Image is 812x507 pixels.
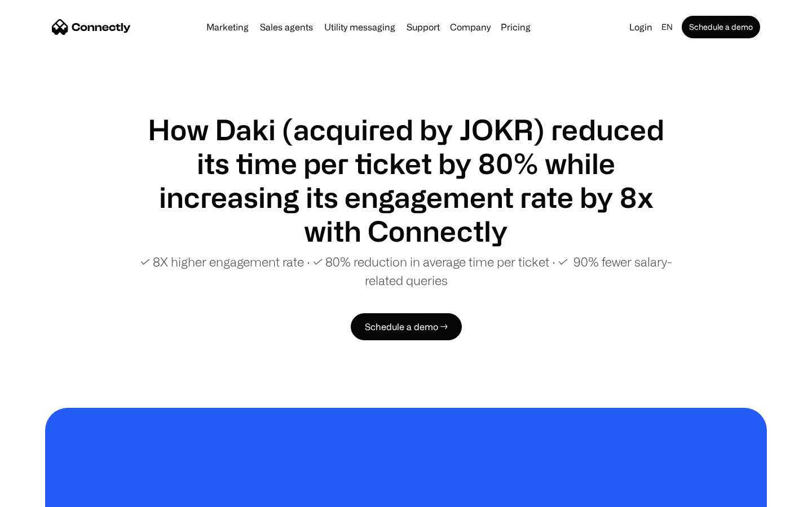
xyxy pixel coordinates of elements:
[496,23,535,32] a: Pricing
[402,23,444,32] a: Support
[320,23,400,32] a: Utility messaging
[135,252,677,290] p: ✓ 8X higher engagement rate ∙ ✓ 80% reduction in average time per ticket ∙ ✓ 90% fewer salary-rel...
[255,23,317,32] a: Sales agents
[135,113,677,248] h1: How Daki (acquired by JOKR) reduced its time per ticket by 80% while increasing its engagement ra...
[625,19,657,35] a: Login
[11,486,68,503] aside: Language selected: English
[351,313,462,340] a: Schedule a demo →
[23,487,68,503] ul: Language list
[450,19,491,35] div: Company
[661,19,673,35] div: en
[202,23,253,32] a: Marketing
[682,16,760,38] a: Schedule a demo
